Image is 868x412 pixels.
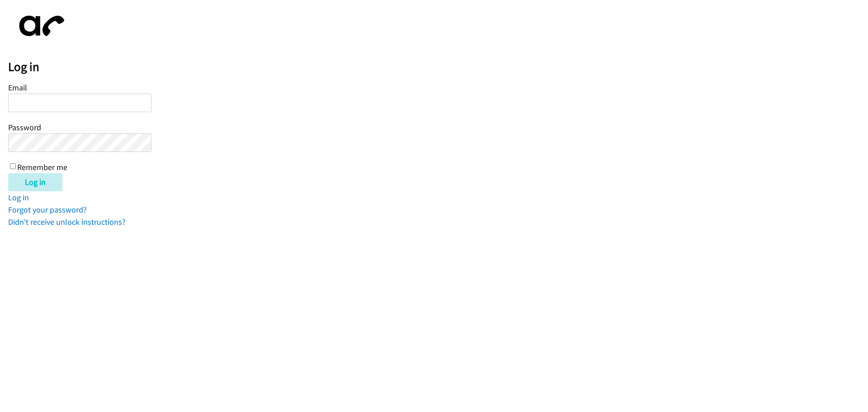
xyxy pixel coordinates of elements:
[8,217,126,227] a: Didn't receive unlock instructions?
[8,122,41,133] label: Password
[8,204,87,215] a: Forgot your password?
[8,59,868,75] h2: Log in
[8,8,71,44] img: aphone-8a226864a2ddd6a5e75d1ebefc011f4aa8f32683c2d82f3fb0802fe031f96514.svg
[8,192,29,203] a: Log in
[8,173,62,191] input: Log in
[17,162,67,172] label: Remember me
[8,82,27,93] label: Email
